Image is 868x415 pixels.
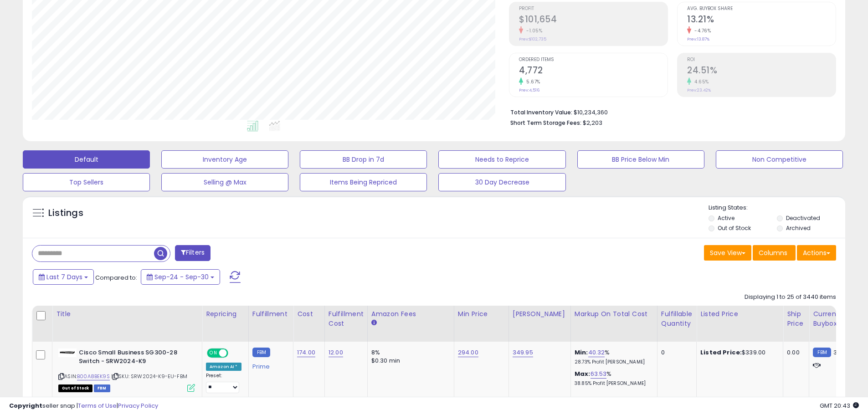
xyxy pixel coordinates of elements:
[700,309,779,319] div: Listed Price
[227,349,241,357] span: OFF
[510,119,581,127] b: Short Term Storage Fees:
[787,309,805,328] div: Ship Price
[297,309,321,319] div: Cost
[329,309,364,328] div: Fulfillment Cost
[252,359,286,370] div: Prime
[575,348,650,365] div: %
[297,348,315,357] a: 174.00
[787,348,802,357] div: 0.00
[300,150,427,169] button: BB Drop in 7d
[208,349,219,357] span: ON
[161,173,288,191] button: Selling @ Max
[575,359,650,365] p: 28.73% Profit [PERSON_NAME]
[687,65,836,77] h2: 24.51%
[79,348,190,368] b: Cisco Small Business SG300-28 Switch - SRW2024-K9
[718,224,751,232] label: Out of Stock
[329,348,343,357] a: 12.00
[709,204,845,212] p: Listing States:
[77,373,110,380] a: B00A8BEK9S
[575,348,588,357] b: Min:
[175,245,211,261] button: Filters
[591,369,607,379] a: 63.53
[371,309,450,319] div: Amazon Fees
[58,348,77,357] img: 310PBKq9DZL._SL40_.jpg
[9,401,42,410] strong: Copyright
[141,269,220,285] button: Sep-24 - Sep-30
[513,348,533,357] a: 349.95
[833,348,844,357] span: 339
[510,106,829,117] li: $10,234,360
[570,306,657,342] th: The percentage added to the cost of goods (COGS) that forms the calculator for Min & Max prices.
[78,401,117,410] a: Terms of Use
[519,36,546,42] small: Prev: $102,735
[371,319,377,327] small: Amazon Fees.
[575,370,650,387] div: %
[786,224,811,232] label: Archived
[519,14,668,26] h2: $101,654
[23,150,150,169] button: Default
[513,309,567,319] div: [PERSON_NAME]
[691,27,711,34] small: -4.76%
[48,207,83,220] h5: Listings
[58,384,92,392] span: All listings that are currently out of stock and unavailable for purchase on Amazon
[438,150,565,169] button: Needs to Reprice
[56,309,198,319] div: Title
[371,348,447,357] div: 8%
[716,150,843,169] button: Non Competitive
[438,173,565,191] button: 30 Day Decrease
[519,57,668,62] span: Ordered Items
[687,87,711,93] small: Prev: 23.42%
[575,380,650,387] p: 38.85% Profit [PERSON_NAME]
[691,78,709,85] small: 4.65%
[252,348,270,357] small: FBM
[33,269,94,285] button: Last 7 Days
[759,248,787,257] span: Columns
[58,348,195,391] div: ASIN:
[687,6,836,11] span: Avg. Buybox Share
[9,402,158,410] div: seller snap | |
[95,273,137,282] span: Compared to:
[371,357,447,365] div: $0.30 min
[252,309,289,319] div: Fulfillment
[577,150,704,169] button: BB Price Below Min
[458,309,505,319] div: Min Price
[118,401,158,410] a: Privacy Policy
[797,245,836,261] button: Actions
[753,245,796,261] button: Columns
[813,348,831,357] small: FBM
[575,369,591,378] b: Max:
[588,348,605,357] a: 40.32
[523,78,540,85] small: 5.67%
[813,309,860,328] div: Current Buybox Price
[786,214,820,222] label: Deactivated
[687,57,836,62] span: ROI
[23,173,150,191] button: Top Sellers
[704,245,751,261] button: Save View
[206,363,241,371] div: Amazon AI *
[661,348,689,357] div: 0
[718,214,734,222] label: Active
[206,309,245,319] div: Repricing
[519,65,668,77] h2: 4,772
[583,118,602,127] span: $2,203
[687,14,836,26] h2: 13.21%
[46,272,82,282] span: Last 7 Days
[300,173,427,191] button: Items Being Repriced
[700,348,776,357] div: $339.00
[154,272,209,282] span: Sep-24 - Sep-30
[161,150,288,169] button: Inventory Age
[510,108,572,116] b: Total Inventory Value:
[745,293,836,302] div: Displaying 1 to 25 of 3440 items
[206,373,241,393] div: Preset:
[94,384,110,392] span: FBM
[575,309,653,319] div: Markup on Total Cost
[519,6,668,11] span: Profit
[111,373,187,380] span: | SKU: SRW2024-K9-EU-FBM
[458,348,478,357] a: 294.00
[820,401,859,410] span: 2025-10-8 20:43 GMT
[700,348,742,357] b: Listed Price:
[687,36,709,42] small: Prev: 13.87%
[523,27,542,34] small: -1.05%
[661,309,693,328] div: Fulfillable Quantity
[519,87,539,93] small: Prev: 4,516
